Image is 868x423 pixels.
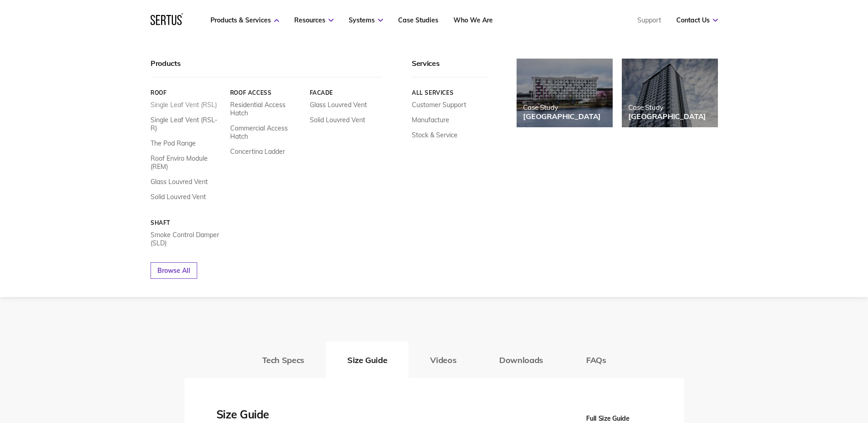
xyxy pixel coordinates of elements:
a: Case Study[GEOGRAPHIC_DATA] [622,59,718,127]
button: Videos [409,342,478,378]
iframe: Chat Widget [703,317,868,423]
div: [GEOGRAPHIC_DATA] [628,112,706,121]
a: Single Leaf Vent (RSL-R) [151,116,223,132]
div: [GEOGRAPHIC_DATA] [523,112,601,121]
a: Concertina Ladder [230,147,285,156]
a: Browse All [151,262,197,279]
button: Tech Specs [241,342,326,378]
a: Manufacture [412,116,449,124]
a: Stock & Service [412,131,458,139]
a: Products & Services [210,16,279,24]
a: Contact Us [676,16,718,24]
a: Solid Louvred Vent [309,116,365,124]
div: Products [151,59,382,77]
button: FAQs [565,342,628,378]
a: Roof [151,89,223,96]
a: Single Leaf Vent (RSL) [151,101,217,109]
a: Roof Enviro Module (REM) [151,154,223,171]
div: Case Study [628,103,706,112]
a: All services [412,89,489,96]
a: Solid Louvred Vent [151,193,206,201]
a: Customer Support [412,101,466,109]
a: Systems [349,16,383,24]
a: Case Studies [398,16,438,24]
a: Facade [309,89,382,96]
a: Commercial Access Hatch [230,124,302,141]
a: Resources [294,16,334,24]
div: Services [412,59,489,77]
a: Support [637,16,661,24]
a: Who We Are [453,16,493,24]
a: The Pod Range [151,139,196,147]
a: Smoke Control Damper (SLD) [151,231,223,247]
a: Glass Louvred Vent [309,101,367,109]
button: Downloads [478,342,565,378]
a: Case Study[GEOGRAPHIC_DATA] [517,59,613,127]
a: Glass Louvred Vent [151,178,208,186]
a: Residential Access Hatch [230,101,302,117]
a: Roof Access [230,89,302,96]
a: Shaft [151,219,223,226]
div: Case Study [523,103,601,112]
